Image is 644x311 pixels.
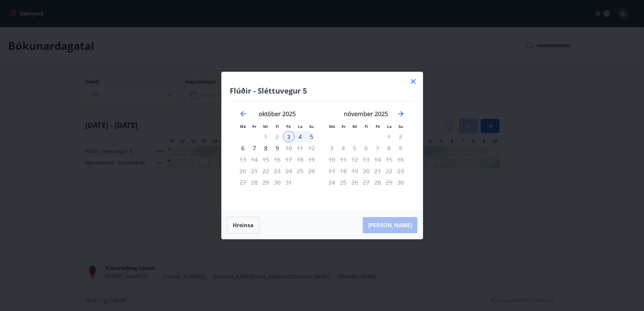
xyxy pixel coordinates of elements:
td: Not available. föstudagur, 7. nóvember 2025 [372,142,383,154]
td: Not available. föstudagur, 24. október 2025 [283,165,294,177]
td: Not available. sunnudagur, 30. nóvember 2025 [395,177,406,188]
td: Not available. fimmtudagur, 30. október 2025 [271,177,283,188]
div: Move forward to switch to the next month. [397,110,405,118]
small: Mi [352,124,357,129]
td: Not available. miðvikudagur, 22. október 2025 [260,165,271,177]
small: Su [398,124,403,129]
td: Choose mánudagur, 6. október 2025 as your check-out date. It’s available. [237,142,249,154]
td: Not available. þriðjudagur, 11. nóvember 2025 [337,154,349,165]
td: Not available. fimmtudagur, 16. október 2025 [271,154,283,165]
td: Not available. föstudagur, 28. nóvember 2025 [372,177,383,188]
div: Aðeins útritun í boði [283,154,294,165]
small: Má [240,124,246,129]
td: Not available. sunnudagur, 12. október 2025 [306,142,317,154]
td: Not available. sunnudagur, 19. október 2025 [306,154,317,165]
div: Move backward to switch to the previous month. [239,110,247,118]
button: Hreinsa [227,217,259,234]
td: Not available. miðvikudagur, 5. nóvember 2025 [349,142,360,154]
td: Not available. mánudagur, 13. október 2025 [237,154,249,165]
td: Not available. laugardagur, 15. nóvember 2025 [383,154,395,165]
td: Not available. mánudagur, 17. nóvember 2025 [326,165,337,177]
td: Not available. miðvikudagur, 1. október 2025 [260,131,271,142]
td: Not available. mánudagur, 24. nóvember 2025 [326,177,337,188]
td: Not available. föstudagur, 14. nóvember 2025 [372,154,383,165]
small: La [298,124,302,129]
td: Selected as start date. föstudagur, 3. október 2025 [283,131,294,142]
td: Choose sunnudagur, 5. október 2025 as your check-out date. It’s available. [306,131,317,142]
small: Þr [252,124,256,129]
div: 7 [249,142,260,154]
small: Fi [365,124,368,129]
td: Not available. laugardagur, 29. nóvember 2025 [383,177,395,188]
div: Calendar [230,101,415,203]
td: Not available. mánudagur, 3. nóvember 2025 [326,142,337,154]
td: Not available. föstudagur, 21. nóvember 2025 [372,165,383,177]
td: Not available. sunnudagur, 26. október 2025 [306,165,317,177]
div: 5 [306,131,317,142]
td: Not available. þriðjudagur, 25. nóvember 2025 [337,177,349,188]
td: Not available. sunnudagur, 23. nóvember 2025 [395,165,406,177]
td: Not available. laugardagur, 11. október 2025 [294,142,306,154]
td: Not available. sunnudagur, 16. nóvember 2025 [395,154,406,165]
td: Not available. miðvikudagur, 26. nóvember 2025 [349,177,360,188]
div: 8 [260,142,271,154]
td: Not available. fimmtudagur, 27. nóvember 2025 [360,177,372,188]
td: Not available. þriðjudagur, 4. nóvember 2025 [337,142,349,154]
td: Not available. miðvikudagur, 29. október 2025 [260,177,271,188]
td: Not available. þriðjudagur, 21. október 2025 [249,165,260,177]
small: Þr [342,124,346,129]
h4: Flúðir - Sléttuvegur 5 [230,85,415,96]
small: Má [329,124,335,129]
td: Not available. þriðjudagur, 28. október 2025 [249,177,260,188]
strong: október 2025 [259,110,296,118]
small: Mi [263,124,268,129]
td: Choose fimmtudagur, 9. október 2025 as your check-out date. It’s available. [271,142,283,154]
div: Aðeins útritun í boði [283,165,294,177]
small: Fö [286,124,291,129]
td: Not available. þriðjudagur, 14. október 2025 [249,154,260,165]
td: Not available. fimmtudagur, 13. nóvember 2025 [360,154,372,165]
div: Aðeins útritun í boði [372,177,383,188]
div: Aðeins útritun í boði [271,142,283,154]
td: Not available. mánudagur, 10. nóvember 2025 [326,154,337,165]
td: Not available. föstudagur, 17. október 2025 [283,154,294,165]
td: Not available. fimmtudagur, 6. nóvember 2025 [360,142,372,154]
td: Not available. fimmtudagur, 20. nóvember 2025 [360,165,372,177]
small: Fö [376,124,380,129]
div: 4 [294,131,306,142]
td: Not available. mánudagur, 20. október 2025 [237,165,249,177]
td: Choose laugardagur, 4. október 2025 as your check-out date. It’s available. [294,131,306,142]
td: Not available. laugardagur, 18. október 2025 [294,154,306,165]
strong: nóvember 2025 [344,110,388,118]
td: Choose miðvikudagur, 8. október 2025 as your check-out date. It’s available. [260,142,271,154]
td: Not available. mánudagur, 27. október 2025 [237,177,249,188]
td: Not available. laugardagur, 22. nóvember 2025 [383,165,395,177]
div: Aðeins útritun í boði [372,165,383,177]
td: Not available. þriðjudagur, 18. nóvember 2025 [337,165,349,177]
td: Not available. miðvikudagur, 19. nóvember 2025 [349,165,360,177]
td: Not available. laugardagur, 1. nóvember 2025 [383,131,395,142]
td: Not available. sunnudagur, 2. nóvember 2025 [395,131,406,142]
td: Not available. miðvikudagur, 15. október 2025 [260,154,271,165]
div: 6 [237,142,249,154]
td: Not available. sunnudagur, 9. nóvember 2025 [395,142,406,154]
td: Not available. fimmtudagur, 23. október 2025 [271,165,283,177]
td: Not available. laugardagur, 8. nóvember 2025 [383,142,395,154]
td: Not available. föstudagur, 10. október 2025 [283,142,294,154]
td: Not available. miðvikudagur, 12. nóvember 2025 [349,154,360,165]
div: 3 [283,131,294,142]
td: Choose þriðjudagur, 7. október 2025 as your check-out date. It’s available. [249,142,260,154]
small: Su [309,124,314,129]
small: Fi [276,124,279,129]
small: La [387,124,392,129]
td: Not available. fimmtudagur, 2. október 2025 [271,131,283,142]
td: Not available. laugardagur, 25. október 2025 [294,165,306,177]
td: Not available. föstudagur, 31. október 2025 [283,177,294,188]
